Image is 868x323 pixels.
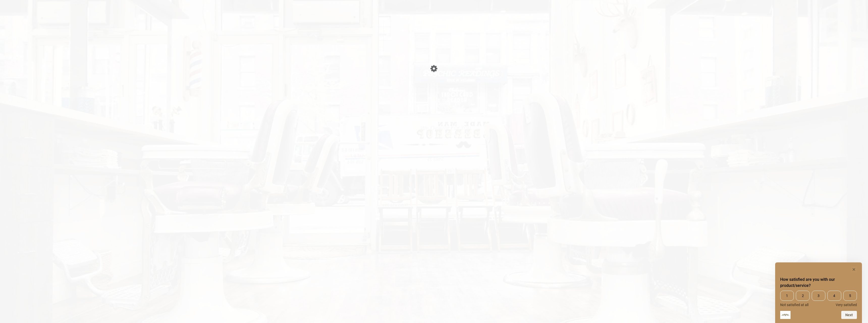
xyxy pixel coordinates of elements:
span: 3 [812,291,825,301]
span: 5 [843,291,857,301]
div: How satisfied are you with our product/service? Select an option from 1 to 5, with 1 being Not sa... [780,266,857,319]
span: Very satisfied [836,303,857,307]
button: Next question [841,311,857,319]
div: How satisfied are you with our product/service? Select an option from 1 to 5, with 1 being Not sa... [780,291,857,307]
span: 1 [780,291,794,301]
span: 4 [827,291,841,301]
span: Not satisfied at all [780,303,808,307]
span: 2 [796,291,809,301]
button: Hide survey [851,266,857,272]
h2: How satisfied are you with our product/service? Select an option from 1 to 5, with 1 being Not sa... [780,277,857,289]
